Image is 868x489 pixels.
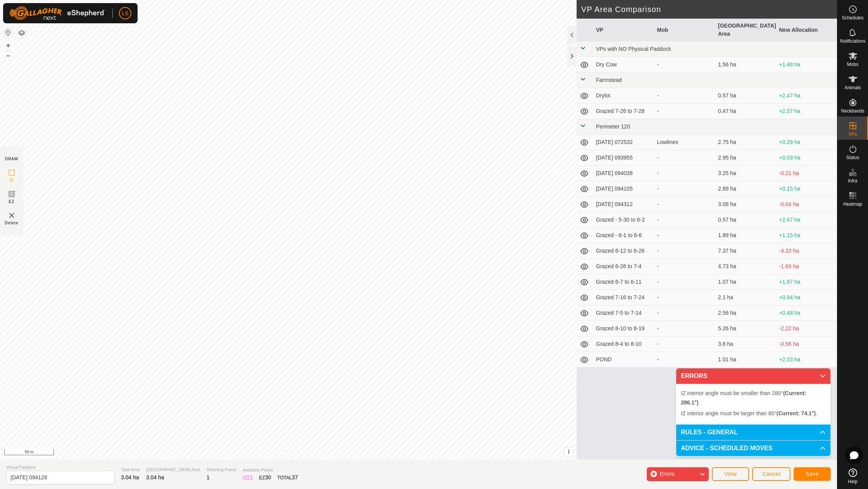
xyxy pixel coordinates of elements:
[848,479,858,484] span: Help
[10,177,14,183] span: IZ
[657,169,712,177] div: -
[715,57,776,73] td: 1.56 ha
[776,259,837,274] td: -1.69 ha
[593,305,654,321] td: Grazed 7-5 to 7-14
[840,39,865,43] span: Notifications
[715,212,776,228] td: 0.57 ha
[593,166,654,181] td: [DATE] 094038
[806,471,819,477] span: Save
[676,425,830,440] p-accordion-header: RULES - GENERAL
[292,474,298,480] span: 37
[776,104,837,119] td: +2.57 ha
[715,259,776,274] td: 4.73 ha
[715,135,776,150] td: 2.75 ha
[277,473,298,482] div: TOTAL
[715,228,776,243] td: 1.89 ha
[657,293,712,302] div: -
[296,449,319,456] a: Contact Us
[776,290,837,305] td: +0.94 ha
[657,61,712,69] div: -
[654,19,715,42] th: Mob
[715,104,776,119] td: 0.47 ha
[776,181,837,197] td: +0.15 ha
[848,132,857,137] span: VPs
[715,290,776,305] td: 2.1 ha
[146,474,164,480] span: 3.04 ha
[776,321,837,336] td: -2.22 ha
[593,259,654,274] td: Grazed 6-26 to 7-4
[752,467,790,481] button: Cancel
[776,197,837,212] td: -0.04 ha
[657,92,712,100] div: -
[593,104,654,119] td: Grazed 7-26 to 7-28
[843,202,862,206] span: Heatmap
[676,440,830,456] p-accordion-header: ADVICE - SCHEDULED MOVES
[657,247,712,255] div: -
[715,19,776,42] th: [GEOGRAPHIC_DATA] Area
[3,51,13,60] button: –
[715,352,776,368] td: 1.01 ha
[724,471,737,477] span: View
[593,321,654,336] td: Grazed 8-10 to 8-19
[762,471,780,477] span: Cancel
[593,352,654,368] td: POND
[776,57,837,73] td: +1.48 ha
[657,324,712,333] div: -
[207,474,210,480] span: 1
[146,466,200,473] span: [GEOGRAPHIC_DATA] Area
[657,200,712,208] div: -
[848,179,857,183] span: Infra
[776,166,837,181] td: -0.21 ha
[776,352,837,368] td: +2.03 ha
[243,473,253,482] div: IZ
[657,231,712,239] div: -
[593,212,654,228] td: Grazed - 5-30 to 6-2
[715,243,776,259] td: 7.37 ha
[121,474,139,480] span: 3.04 ha
[259,473,271,482] div: EZ
[593,150,654,166] td: [DATE] 093955
[715,181,776,197] td: 2.89 ha
[657,309,712,317] div: -
[776,336,837,352] td: -0.56 ha
[258,449,287,456] a: Privacy Policy
[657,340,712,348] div: -
[676,384,830,424] p-accordion-content: ERRORS
[841,109,864,113] span: Neckbands
[207,466,236,473] span: Watering Points
[568,448,570,455] span: i
[247,474,253,480] span: 21
[596,123,630,130] span: Perimeter 120
[593,88,654,104] td: Drylot
[657,216,712,224] div: -
[776,135,837,150] td: +0.29 ha
[676,368,830,384] p-accordion-header: ERRORS
[121,466,140,473] span: Total Area
[3,41,13,50] button: +
[243,467,298,473] span: Available Points
[777,410,816,416] b: (Current: 74.1°)
[776,274,837,290] td: +1.97 ha
[593,243,654,259] td: Grazed 6-12 to 6-26
[593,274,654,290] td: Grazed 6-7 to 6-11
[657,262,712,271] div: -
[596,77,622,83] span: Farmstead
[776,305,837,321] td: +0.48 ha
[715,150,776,166] td: 2.95 ha
[715,197,776,212] td: 3.08 ha
[657,278,712,286] div: -
[715,88,776,104] td: 0.57 ha
[681,373,707,379] span: ERRORS
[776,150,837,166] td: +0.09 ha
[660,471,674,477] span: Errors
[593,197,654,212] td: [DATE] 094312
[581,5,837,14] h2: VP Area Comparison
[712,467,749,481] button: View
[657,154,712,162] div: -
[846,155,859,160] span: Status
[794,467,831,481] button: Save
[5,220,19,226] span: Delete
[657,355,712,364] div: -
[657,107,712,115] div: -
[776,228,837,243] td: +1.15 ha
